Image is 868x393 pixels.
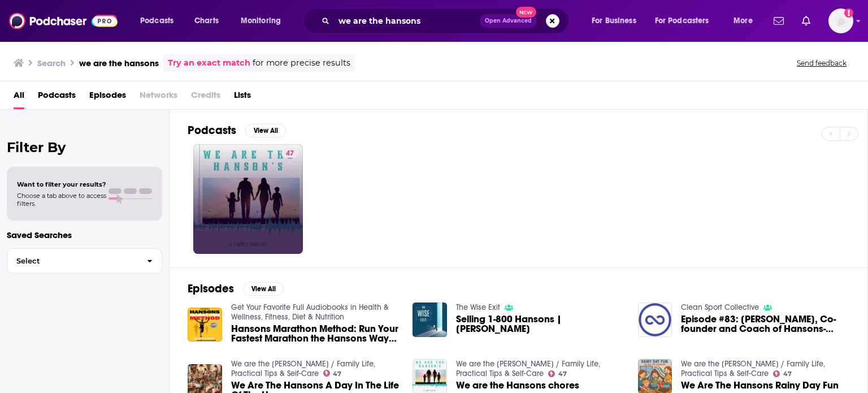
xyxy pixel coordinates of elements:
[38,86,76,109] a: Podcasts
[726,12,767,30] button: open menu
[456,314,624,334] a: Selling 1-800 Hansons | Brian Elias
[193,144,303,254] a: 47
[638,303,672,337] img: Episode #83: Kevin Hanson, Co-founder and Coach of Hansons-Brooks Distance Project
[243,282,284,296] button: View All
[456,381,579,390] a: We are the Hansons chores
[17,192,106,208] span: Choose a tab above to access filters.
[681,359,825,378] a: We are the Hanson's / Family Life, Practical Tips & Self-Care
[681,381,839,390] a: We Are The Hansons Rainy Day Fun
[681,314,849,334] span: Episode #83: [PERSON_NAME], Co-founder and Coach of Hansons-[PERSON_NAME] Distance Project
[187,12,225,30] a: Charts
[655,13,709,29] span: For Podcasters
[231,359,375,378] a: We are the Hanson's / Family Life, Practical Tips & Self-Care
[14,86,24,109] a: All
[783,372,792,377] span: 47
[828,8,853,33] img: User Profile
[168,57,250,70] a: Try an exact match
[286,148,294,159] span: 47
[844,8,853,18] svg: Add a profile image
[7,257,138,265] span: Select
[516,7,536,18] span: New
[191,86,220,109] span: Credits
[89,86,126,109] a: Episodes
[413,303,447,337] img: Selling 1-800 Hansons | Brian Elias
[584,12,650,30] button: open menu
[231,303,389,322] a: Get Your Favorite Full Audiobooks in Health & Wellness, Fitness, Diet & Nutrition
[592,13,636,29] span: For Business
[140,86,177,109] span: Networks
[773,370,792,377] a: 47
[7,248,162,274] button: Select
[245,124,286,137] button: View All
[233,12,296,30] button: open menu
[281,149,298,158] a: 47
[456,314,624,334] span: Selling 1-800 Hansons | [PERSON_NAME]
[188,308,222,342] img: Hansons Marathon Method: Run Your Fastest Marathon the Hansons Way by Luke Humphrey
[828,8,853,33] button: Show profile menu
[485,18,532,24] span: Open Advanced
[79,58,159,68] h3: we are the hansons
[558,372,567,377] span: 47
[323,370,342,377] a: 47
[681,314,849,334] a: Episode #83: Kevin Hanson, Co-founder and Coach of Hansons-Brooks Distance Project
[231,324,400,343] span: Hansons Marathon Method: Run Your Fastest Marathon the Hansons Way by [PERSON_NAME]
[828,8,853,33] span: Logged in as NickG
[231,324,400,343] a: Hansons Marathon Method: Run Your Fastest Marathon the Hansons Way by Luke Humphrey
[9,10,118,32] img: Podchaser - Follow, Share and Rate Podcasts
[334,12,480,30] input: Search podcasts, credits, & more...
[188,282,234,296] h2: Episodes
[253,57,350,70] span: for more precise results
[234,86,251,109] a: Lists
[456,359,600,378] a: We are the Hanson's / Family Life, Practical Tips & Self-Care
[17,180,106,188] span: Want to filter your results?
[769,11,788,31] a: Show notifications dropdown
[140,13,173,29] span: Podcasts
[734,13,753,29] span: More
[314,8,580,34] div: Search podcasts, credits, & more...
[132,12,188,30] button: open menu
[37,58,66,68] h3: Search
[194,13,219,29] span: Charts
[7,139,162,156] h2: Filter By
[333,372,341,377] span: 47
[480,14,537,28] button: Open AdvancedNew
[793,58,850,68] button: Send feedback
[7,230,162,240] p: Saved Searches
[797,11,815,31] a: Show notifications dropdown
[241,13,281,29] span: Monitoring
[188,282,284,296] a: EpisodesView All
[648,12,726,30] button: open menu
[681,303,759,312] a: Clean Sport Collective
[548,370,567,377] a: 47
[188,123,236,137] h2: Podcasts
[188,123,286,137] a: PodcastsView All
[456,303,500,312] a: The Wise Exit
